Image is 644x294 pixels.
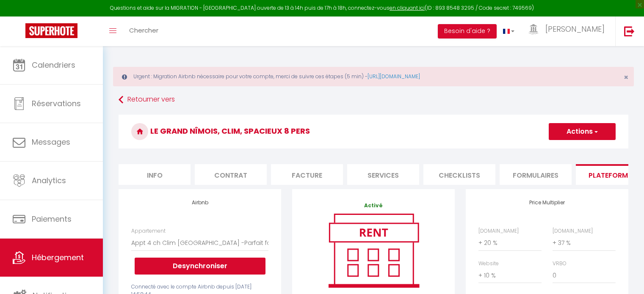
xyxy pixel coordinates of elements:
[123,16,165,46] a: Chercher
[624,72,628,82] span: ×
[624,74,628,81] button: Close
[119,115,628,148] h3: Le Grand Nîmois, Clim, Spacieux 8 pers
[135,258,265,275] button: Desynchroniser
[527,24,540,35] img: ...
[131,200,268,206] h4: Airbnb
[553,227,593,235] label: [DOMAIN_NAME]
[549,123,616,140] button: Actions
[131,227,166,235] label: Appartement
[113,67,634,86] div: Urgent : Migration Airbnb nécessaire pour votre compte, merci de suivre ces étapes (5 min) -
[119,164,191,185] li: Info
[32,60,75,70] span: Calendriers
[521,16,615,46] a: ... [PERSON_NAME]
[32,98,81,109] span: Réservations
[545,24,605,34] span: [PERSON_NAME]
[25,23,77,38] img: Super Booking
[368,73,420,80] a: [URL][DOMAIN_NAME]
[32,214,72,224] span: Paiements
[32,137,70,147] span: Messages
[438,24,497,38] button: Besoin d'aide ?
[478,200,616,206] h4: Price Multiplier
[423,164,495,185] li: Checklists
[271,164,343,185] li: Facture
[478,227,519,235] label: [DOMAIN_NAME]
[32,175,66,186] span: Analytics
[608,258,644,294] iframe: LiveChat chat widget
[32,252,84,263] span: Hébergement
[195,164,267,185] li: Contrat
[478,260,499,268] label: Website
[119,92,628,107] a: Retourner vers
[347,164,419,185] li: Services
[129,26,158,35] span: Chercher
[553,260,567,268] label: VRBO
[320,210,428,291] img: rent.png
[500,164,572,185] li: Formulaires
[624,26,635,36] img: logout
[390,4,425,11] a: en cliquant ici
[305,202,442,210] p: Activé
